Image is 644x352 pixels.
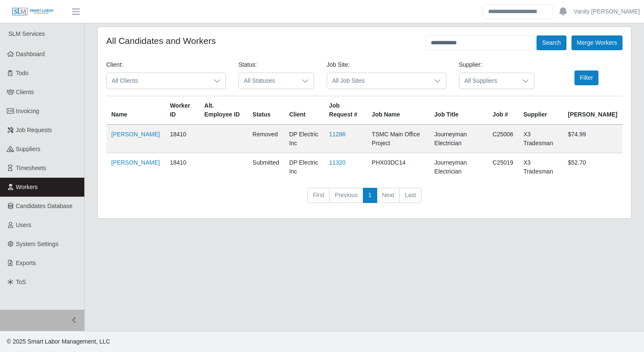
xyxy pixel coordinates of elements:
th: Job Title [429,96,488,125]
span: Suppliers [16,146,40,152]
th: Job Name [367,96,429,125]
td: submitted [247,153,284,181]
span: Workers [16,184,38,190]
td: C25019 [488,153,518,181]
th: Job Request # [324,96,367,125]
span: System Settings [16,241,59,247]
span: Todo [16,70,29,76]
td: DP Electric Inc [284,125,324,153]
a: 11286 [329,131,346,138]
th: Job # [488,96,518,125]
td: C25006 [488,125,518,153]
span: All Suppliers [459,73,517,89]
span: Candidates Database [16,203,73,209]
a: 1 [363,188,377,203]
th: Name [106,96,165,125]
span: All Clients [107,73,209,89]
span: Users [16,222,32,228]
a: [PERSON_NAME] [111,159,160,166]
span: ToS [16,279,26,285]
a: Vanity [PERSON_NAME] [574,7,640,16]
td: $74.99 [563,125,623,153]
img: SLM Logo [12,7,54,16]
th: Worker ID [165,96,199,125]
button: Search [537,35,566,50]
nav: pagination [106,188,623,210]
label: Job Site: [327,60,349,69]
span: Invoicing [16,108,39,114]
span: SLM Services [8,30,45,37]
td: X3 Tradesman [518,125,563,153]
th: Status [247,96,284,125]
a: [PERSON_NAME] [111,131,160,138]
td: 18410 [165,125,199,153]
label: Status: [239,60,257,69]
th: Supplier [518,96,563,125]
span: Clients [16,89,34,95]
td: Journeyman Electrician [429,125,488,153]
td: $52.70 [563,153,623,181]
td: DP Electric Inc [284,153,324,181]
span: Dashboard [16,51,45,57]
td: removed [247,125,284,153]
button: Merge Workers [572,35,623,50]
label: Supplier: [459,60,482,69]
td: PHX03DC14 [367,153,429,181]
a: 11320 [329,159,346,166]
input: Search [483,4,553,19]
td: Journeyman Electrician [429,153,488,181]
span: Timesheets [16,165,46,171]
th: Client [284,96,324,125]
span: All Statuses [239,73,297,89]
h4: All Candidates and Workers [106,35,216,46]
td: 18410 [165,153,199,181]
span: © 2025 Smart Labor Management, LLC [7,338,110,345]
span: Job Requests [16,127,52,133]
th: Alt. Employee ID [199,96,247,125]
span: Exports [16,260,36,266]
th: [PERSON_NAME] [563,96,623,125]
td: X3 Tradesman [518,153,563,181]
label: Client: [106,60,123,69]
button: Filter [574,70,598,85]
span: All Job Sites [327,73,429,89]
td: TSMC Main Office Project [367,125,429,153]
